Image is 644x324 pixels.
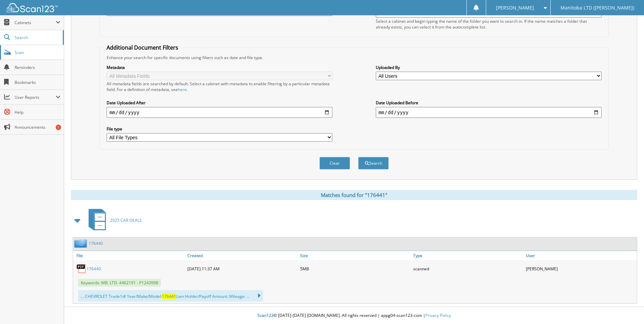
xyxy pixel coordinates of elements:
span: Scan123 [257,312,274,318]
div: Enhance your search for specific documents using filters such as date and file type. [103,55,605,60]
a: User [524,251,637,260]
div: 5MB [298,262,411,275]
a: 176440 [87,266,101,272]
span: Keywords: MB. LTD. 4462191 - P1243998 [78,279,161,287]
label: Date Uploaded Before [376,100,602,106]
span: Search [15,35,59,40]
input: start [107,107,332,118]
label: Date Uploaded After [107,100,332,106]
a: 176440 [89,240,103,246]
span: Scan [15,50,60,55]
label: File type [107,126,332,132]
a: here [178,87,187,92]
span: Reminders [15,65,60,70]
span: 2025 CAR DEALS [110,217,142,223]
img: scan123-logo-white.svg [7,3,58,12]
span: Bookmarks [15,79,60,85]
div: ... CHEVROLET Trade1i# Year/Make/Model: Lien Holder/Payoff Amount: Mileage: ... [78,290,263,302]
a: Size [298,251,411,260]
span: Cabinets [15,20,56,25]
a: Privacy Policy [425,312,451,318]
span: 176441 [162,293,176,299]
button: Search [358,157,389,169]
div: All metadata fields are searched by default. Select a cabinet with metadata to enable filtering b... [107,81,332,92]
span: Announcements [15,124,60,130]
span: User Reports [15,94,56,100]
img: folder2.png [74,239,89,248]
label: Metadata [107,65,332,70]
div: [PERSON_NAME] [524,262,637,275]
button: Clear [319,157,350,169]
div: Matches found for "176441" [71,190,637,200]
div: 1 [56,125,61,130]
div: Select a cabinet and begin typing the name of the folder you want to search in. If the name match... [376,18,602,30]
img: PDF.png [76,264,87,274]
a: 2025 CAR DEALS [85,207,142,234]
input: end [376,107,602,118]
a: File [73,251,186,260]
div: [DATE] 11:37 AM [186,262,298,275]
span: [PERSON_NAME] [496,6,534,10]
a: Type [411,251,524,260]
label: Uploaded By [376,65,602,70]
span: Manitoba LTD ([PERSON_NAME]) [560,6,634,10]
legend: Additional Document Filters [103,44,182,51]
div: scanned [411,262,524,275]
div: © [DATE]-[DATE] [DOMAIN_NAME]. All rights reserved | appg04-scan123-com | [64,307,644,324]
iframe: Chat Widget [610,291,644,324]
span: Help [15,109,60,115]
a: Created [186,251,298,260]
